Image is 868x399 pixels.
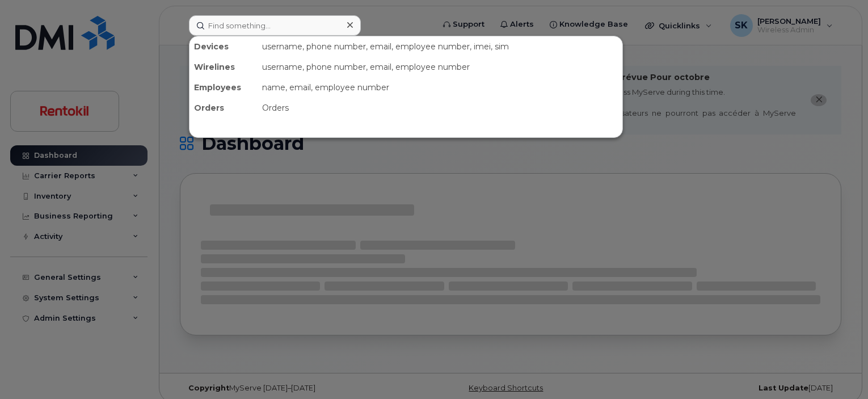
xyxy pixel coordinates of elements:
div: username, phone number, email, employee number [258,57,622,77]
div: username, phone number, email, employee number, imei, sim [258,36,622,57]
div: Wirelines [189,57,258,77]
div: Orders [258,98,622,118]
div: Employees [189,77,258,98]
div: name, email, employee number [258,77,622,98]
div: Orders [189,98,258,118]
div: Devices [189,36,258,57]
